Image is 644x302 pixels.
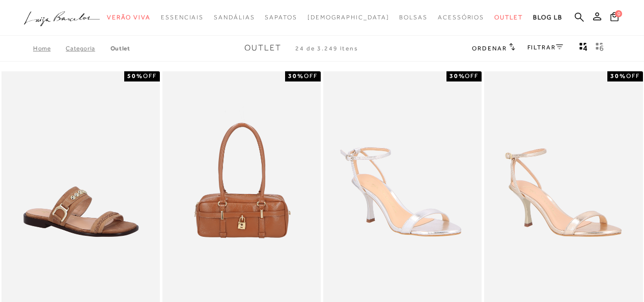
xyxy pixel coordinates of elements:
[214,8,255,27] a: categoryNavScreenReaderText
[244,43,282,52] span: Outlet
[307,14,389,21] span: [DEMOGRAPHIC_DATA]
[472,45,507,52] span: Ordenar
[494,8,523,27] a: categoryNavScreenReaderText
[161,14,204,21] span: Essenciais
[265,14,297,21] span: Sapatos
[107,8,151,27] a: categoryNavScreenReaderText
[143,72,157,79] span: OFF
[66,45,110,52] a: Categoria
[288,72,304,79] strong: 30%
[438,8,484,27] a: categoryNavScreenReaderText
[107,14,151,21] span: Verão Viva
[295,45,358,52] span: 24 de 3.249 itens
[265,8,297,27] a: categoryNavScreenReaderText
[110,45,130,52] a: Outlet
[494,14,523,21] span: Outlet
[399,14,428,21] span: Bolsas
[438,14,484,21] span: Acessórios
[450,72,465,79] strong: 30%
[610,72,626,79] strong: 30%
[626,72,640,79] span: OFF
[214,14,255,21] span: Sandálias
[607,11,622,25] button: 0
[527,44,563,51] a: FILTRAR
[615,10,622,17] span: 0
[399,8,428,27] a: categoryNavScreenReaderText
[533,14,563,21] span: BLOG LB
[304,72,318,79] span: OFF
[465,72,479,79] span: OFF
[33,45,66,52] a: Home
[161,8,204,27] a: categoryNavScreenReaderText
[307,8,389,27] a: noSubCategoriesText
[127,72,143,79] strong: 50%
[533,8,563,27] a: BLOG LB
[593,42,607,55] button: gridText6Desc
[576,42,591,55] button: Mostrar 4 produtos por linha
